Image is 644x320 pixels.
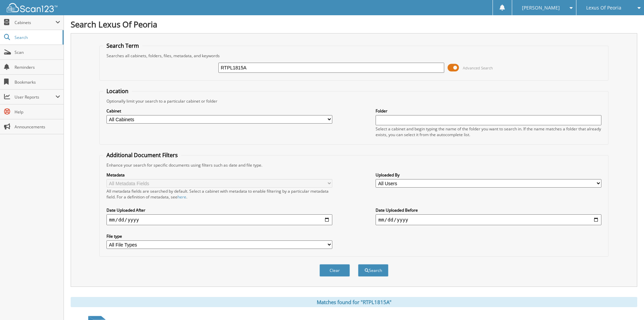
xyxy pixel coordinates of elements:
[106,207,332,213] label: Date Uploaded After
[103,98,605,104] div: Optionally limit your search to a particular cabinet or folder
[103,87,132,95] legend: Location
[106,233,332,239] label: File type
[376,126,601,137] div: Select a cabinet and begin typing the name of the folder you want to search in. If the name match...
[15,64,60,70] span: Reminders
[376,214,601,225] input: end
[103,151,181,159] legend: Additional Document Filters
[15,49,60,55] span: Scan
[376,172,601,178] label: Uploaded By
[7,3,57,12] img: scan123-logo-white.svg
[106,214,332,225] input: start
[522,6,560,10] span: [PERSON_NAME]
[463,65,493,70] span: Advanced Search
[71,19,637,30] h1: Search Lexus Of Peoria
[177,194,186,200] a: here
[358,264,388,277] button: Search
[106,172,332,178] label: Metadata
[15,109,60,115] span: Help
[71,297,637,307] div: Matches found for "RTPL1815A"
[15,35,59,40] span: Search
[15,20,55,25] span: Cabinets
[103,162,605,168] div: Enhance your search for specific documents using filters such as date and file type.
[319,264,350,277] button: Clear
[106,108,332,114] label: Cabinet
[376,207,601,213] label: Date Uploaded Before
[15,79,60,85] span: Bookmarks
[106,188,332,200] div: All metadata fields are searched by default. Select a cabinet with metadata to enable filtering b...
[586,6,621,10] span: Lexus Of Peoria
[103,42,142,49] legend: Search Term
[15,124,60,130] span: Announcements
[15,94,55,100] span: User Reports
[103,53,605,59] div: Searches all cabinets, folders, files, metadata, and keywords
[376,108,601,114] label: Folder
